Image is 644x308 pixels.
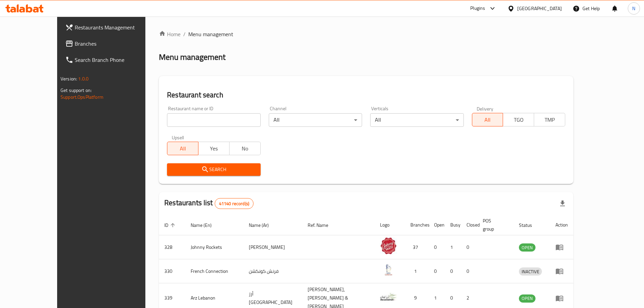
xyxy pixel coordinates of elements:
td: Johnny Rockets [185,235,243,259]
div: Plugins [470,4,485,13]
input: Search for restaurant name or ID.. [167,113,260,127]
td: 0 [429,235,445,259]
td: 1 [405,259,429,283]
label: Delivery [477,106,494,111]
button: No [229,142,261,155]
h2: Restaurant search [167,90,565,100]
button: All [167,142,198,155]
span: OPEN [519,244,535,252]
span: Branches [75,40,159,48]
button: Yes [198,142,230,155]
th: Busy [445,215,461,235]
td: 0 [461,235,477,259]
td: 0 [445,259,461,283]
span: All [475,115,501,125]
span: All [170,144,196,153]
img: Johnny Rockets [380,237,397,254]
td: [PERSON_NAME] [243,235,302,259]
span: INACTIVE [519,268,542,276]
span: Ref. Name [308,221,337,229]
span: Search [172,165,255,174]
span: No [232,144,258,153]
div: INACTIVE [519,267,542,276]
span: ID [164,221,177,229]
a: Home [159,30,181,38]
span: Name (En) [191,221,220,229]
span: TMP [537,115,563,125]
a: Support.OpsPlatform [61,93,103,101]
div: Menu [555,267,568,275]
a: Search Branch Phone [60,52,165,68]
td: 1 [445,235,461,259]
h2: Menu management [159,52,225,63]
span: 41140 record(s) [215,200,253,207]
img: French Connection [380,261,397,278]
div: All [269,113,362,127]
span: Menu management [188,30,233,38]
span: POS group [483,217,505,233]
button: Search [167,163,260,176]
td: فرنش كونكشن [243,259,302,283]
span: N [632,5,635,12]
li: / [183,30,186,38]
img: Arz Lebanon [380,288,397,305]
span: 1.0.0 [78,74,89,83]
button: TMP [534,113,565,126]
td: French Connection [185,259,243,283]
div: Export file [554,195,571,212]
div: [GEOGRAPHIC_DATA] [517,5,562,12]
button: TGO [503,113,534,126]
div: Menu [555,294,568,302]
th: Action [550,215,573,235]
th: Logo [375,215,405,235]
td: 328 [159,235,185,259]
div: OPEN [519,294,535,303]
span: Name (Ar) [249,221,278,229]
span: Version: [61,74,77,83]
span: Get support on: [61,86,92,95]
div: Menu [555,243,568,251]
a: Restaurants Management [60,19,165,35]
div: All [370,113,463,127]
a: Branches [60,35,165,52]
span: OPEN [519,294,535,302]
span: Restaurants Management [75,23,159,31]
th: Branches [405,215,429,235]
h2: Restaurants list [164,198,254,209]
td: 0 [461,259,477,283]
td: 37 [405,235,429,259]
th: Closed [461,215,477,235]
span: Yes [201,144,227,153]
div: OPEN [519,243,535,252]
td: 0 [429,259,445,283]
span: TGO [506,115,531,125]
button: All [472,113,503,126]
span: Search Branch Phone [75,56,159,64]
th: Open [429,215,445,235]
td: 330 [159,259,185,283]
label: Upsell [172,135,184,140]
div: Total records count [215,198,254,209]
span: Status [519,221,541,229]
nav: breadcrumb [159,30,573,38]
